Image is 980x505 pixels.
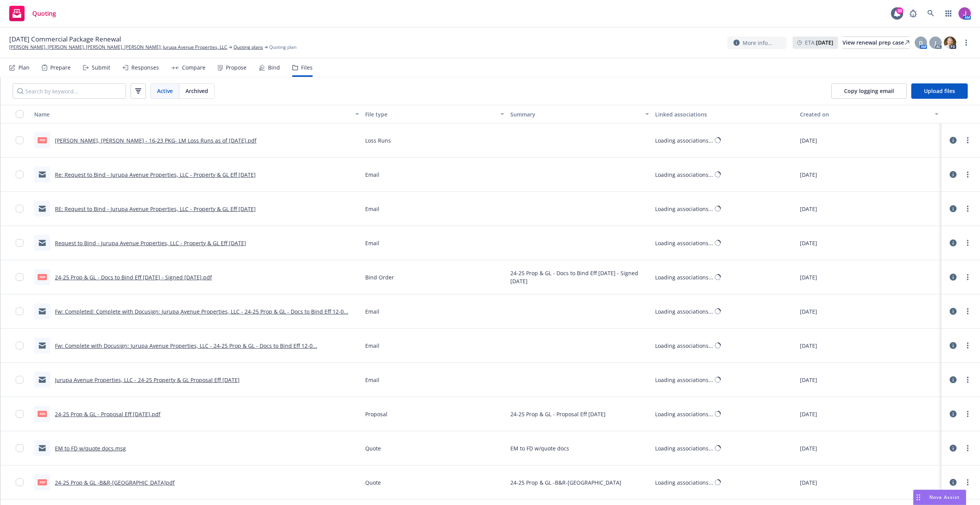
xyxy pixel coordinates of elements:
span: More info... [743,39,772,47]
span: Bind Order [365,273,394,281]
span: [DATE] [800,205,817,213]
div: Loading associations... [655,136,713,145]
span: [DATE] Commercial Package Renewal [9,35,121,44]
span: [DATE] [800,444,817,452]
div: Plan [18,65,30,71]
input: Toggle Row Selected [16,171,23,178]
div: Files [301,65,313,71]
button: Name [31,105,362,123]
span: [DATE] [800,478,817,487]
div: Loading associations... [655,444,713,452]
div: Submit [92,65,110,71]
a: more [963,136,972,145]
a: more [963,444,972,453]
img: photo [944,37,956,49]
button: Copy logging email [831,83,907,99]
input: Toggle Row Selected [16,205,23,213]
span: D [919,39,923,47]
div: Loading associations... [655,342,713,350]
a: 24-25 Prop & GL - Docs to Bind Eff [DATE] - Signed [DATE].pdf [55,274,212,281]
a: [PERSON_NAME], [PERSON_NAME] - 16-23 PKG- LM Loss Runs as of [DATE].pdf [55,137,257,144]
input: Toggle Row Selected [16,410,23,418]
div: Loading associations... [655,307,713,316]
span: Quoting [32,10,56,17]
span: [DATE] [800,376,817,384]
span: Email [365,376,379,384]
a: Search [923,6,939,21]
span: Loss Runs [365,136,391,145]
div: Loading associations... [655,478,713,487]
span: Email [365,171,379,179]
a: more [963,272,972,282]
a: more [963,478,972,487]
a: Quoting plans [233,44,263,51]
span: Email [365,239,379,247]
a: more [963,204,972,213]
span: 24-25 Prop & GL - Proposal Eff [DATE] [510,410,606,418]
a: more [963,375,972,384]
a: more [962,38,971,47]
strong: [DATE] [816,39,833,46]
button: Linked associations [652,105,797,123]
a: more [963,341,972,350]
span: Proposal [365,410,387,418]
div: Loading associations... [655,205,713,213]
button: Nova Assist [913,490,966,505]
span: EM to FD w/quote docs [510,444,569,452]
a: more [963,409,972,419]
div: Loading associations... [655,410,713,418]
span: [DATE] [800,410,817,418]
span: ETA : [805,38,833,47]
a: more [963,307,972,316]
a: Fw: Complete with Docusign: Jurupa Avenue Properties, LLC - 24-25 Prop & GL - Docs to Bind Eff 12... [55,342,317,349]
a: Report a Bug [906,6,921,21]
a: 24-25 Prop & GL - Proposal Eff [DATE].pdf [55,410,161,418]
span: Active [157,87,173,95]
div: Prepare [50,65,71,71]
span: [DATE] [800,239,817,247]
a: RE: Request to Bind - Jurupa Avenue Properties, LLC - Property & GL Eff [DATE] [55,205,256,213]
input: Toggle Row Selected [16,342,23,349]
div: Name [34,110,351,118]
div: 30 [896,7,903,14]
span: [DATE] [800,342,817,350]
span: [DATE] [800,171,817,179]
input: Select all [16,110,23,118]
div: Bind [268,65,280,71]
a: EM to FD w/quote docs.msg [55,445,126,452]
input: Toggle Row Selected [16,376,23,384]
span: Upload files [924,87,955,95]
div: Drag to move [914,490,923,505]
span: pdf [38,411,47,417]
span: [DATE] [800,273,817,281]
div: Summary [510,110,641,118]
a: more [963,238,972,248]
span: [DATE] [800,307,817,316]
button: Summary [507,105,652,123]
a: Switch app [941,6,956,21]
div: File type [365,110,495,118]
a: Jurupa Avenue Properties, LLC - 24-25 Property & GL Proposal Eff [DATE] [55,376,240,384]
span: Copy logging email [844,87,894,95]
a: View renewal prep case [843,37,909,49]
input: Toggle Row Selected [16,307,23,315]
div: Loading associations... [655,171,713,179]
span: J [935,39,936,47]
span: pdf [38,137,47,143]
a: Re: Request to Bind - Jurupa Avenue Properties, LLC - Property & GL Eff [DATE] [55,171,256,178]
input: Toggle Row Selected [16,444,23,452]
button: Upload files [911,83,968,99]
a: Quoting [6,3,59,24]
input: Toggle Row Selected [16,273,23,281]
span: Email [365,342,379,350]
span: pdf [38,274,47,280]
div: Responses [131,65,159,71]
div: Linked associations [655,110,794,118]
img: photo [958,7,971,20]
input: Toggle Row Selected [16,239,23,247]
span: 24-25 Prop & GL -B&R-[GEOGRAPHIC_DATA] [510,478,621,487]
div: Loading associations... [655,273,713,281]
div: Propose [226,65,247,71]
div: Loading associations... [655,239,713,247]
div: Loading associations... [655,376,713,384]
